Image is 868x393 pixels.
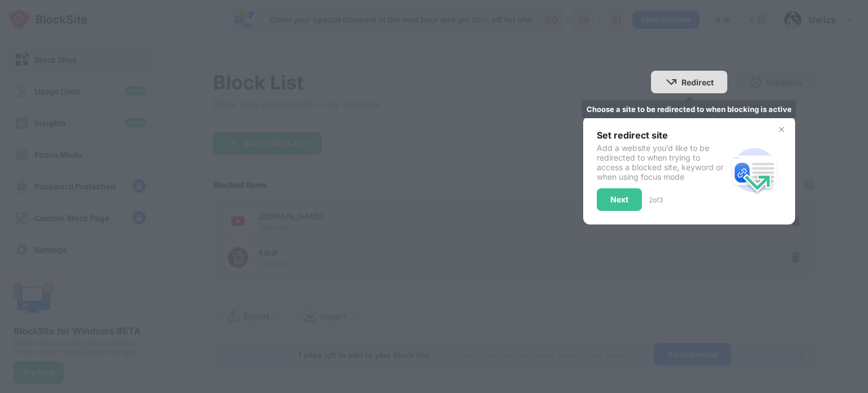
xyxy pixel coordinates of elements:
[582,100,796,118] div: Choose a site to be redirected to when blocking is active
[649,196,663,204] div: 2 of 3
[682,77,714,87] div: Redirect
[727,143,782,197] img: redirect.svg
[597,143,727,182] div: Add a website you’d like to be redirected to when trying to access a blocked site, keyword or whe...
[597,129,727,141] div: Set redirect site
[610,195,628,204] div: Next
[777,125,786,134] img: x-button.svg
